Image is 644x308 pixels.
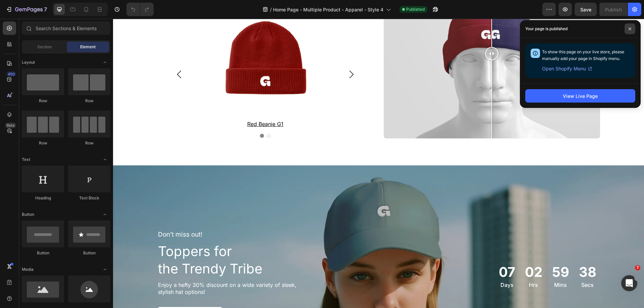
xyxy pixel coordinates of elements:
span: Toggle open [100,57,110,68]
iframe: Intercom live chat [621,275,637,291]
div: 02 [412,245,429,262]
p: Mins [439,263,456,270]
span: Published [406,6,425,12]
button: Save [575,3,597,16]
div: Publish [605,6,622,13]
span: Toggle open [100,264,110,275]
p: 7 [44,5,47,13]
p: Your page is published [525,25,568,32]
iframe: Design area [113,19,644,308]
div: Beta [5,123,16,128]
span: Home Page - Multiple Product - Apparel - Style 4 [273,6,383,13]
span: Layout [22,59,35,65]
button: Publish [599,3,628,16]
button: Dot [147,115,151,119]
span: To show this page on your live store, please manually add your page in Shopify menu. [542,49,624,61]
div: 450 [6,71,16,77]
span: Save [580,7,591,12]
span: Media [22,266,34,272]
div: Text Block [68,195,110,201]
div: Row [22,140,64,146]
div: Undo/Redo [126,3,154,16]
input: Search Sections & Elements [22,21,110,35]
p: Days [386,263,402,270]
div: 59 [439,245,456,262]
span: 7 [635,265,640,270]
p: Enjoy a hefty 30% discount on a wide variety of sleek, stylish hat options! [45,263,184,277]
span: Open Shopify Menu [542,65,586,73]
div: Row [22,98,64,104]
div: Row [68,140,110,146]
h2: Toppers for the Trendy Tribe [44,223,264,259]
span: Section [37,44,52,50]
div: Button [68,250,110,256]
span: / [270,6,272,13]
a: Explore Now [44,288,110,303]
button: 7 [3,3,50,16]
span: Element [80,44,96,50]
div: Row [68,98,110,104]
span: Text [22,157,30,163]
button: View Live Page [525,89,635,103]
button: Dot [154,115,158,119]
p: Don’t miss out! [45,212,184,220]
div: 38 [466,245,483,262]
div: View Live Page [563,93,598,100]
p: Secs [466,263,483,270]
div: Button [22,250,64,256]
button: Carousel Next Arrow [234,52,243,60]
span: Toggle open [100,154,110,165]
div: 07 [386,245,402,262]
span: Toggle open [100,209,110,220]
span: Button [22,211,34,218]
p: Hrs [412,263,429,270]
div: Heading [22,195,64,201]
